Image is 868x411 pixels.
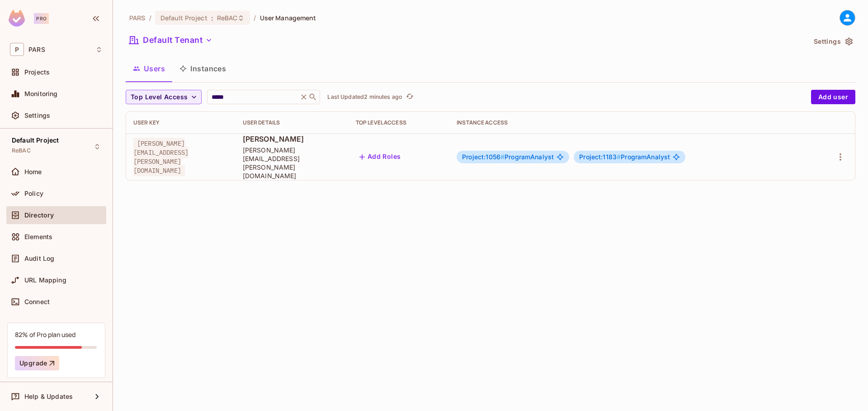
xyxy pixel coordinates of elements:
button: Top Level Access [126,90,202,104]
span: Click to refresh data [402,92,415,102]
p: Last Updated 2 minutes ago [327,93,402,101]
span: Directory [24,212,54,219]
span: [PERSON_NAME][EMAIL_ADDRESS][PERSON_NAME][DOMAIN_NAME] [243,146,341,180]
span: Help & Updates [24,393,73,400]
button: refresh [404,92,415,102]
img: SReyMgAAAABJRU5ErkJggg== [9,10,25,27]
span: Settings [24,112,50,119]
span: ProgramAnalyst [462,153,554,161]
div: Pro [34,13,49,24]
span: [PERSON_NAME] [243,134,341,144]
span: P [10,43,24,56]
span: ReBAC [217,14,238,22]
li: / [149,14,151,22]
button: Default Tenant [126,33,216,47]
span: ReBAC [12,147,31,154]
div: User Key [133,119,228,126]
span: Elements [24,233,52,240]
span: URL Mapping [24,277,66,284]
button: Add user [811,90,855,104]
span: User Management [260,14,316,22]
div: Instance Access [457,119,804,126]
span: Default Project [160,14,208,22]
span: Project:1056 [462,153,505,161]
span: Projects [24,69,50,76]
span: refresh [406,92,414,102]
span: Connect [24,298,50,305]
span: Project:1183 [579,153,621,161]
span: Default Project [12,137,59,144]
span: Top Level Access [131,92,188,103]
button: Settings [810,34,855,49]
div: Top Level Access [356,119,442,126]
button: Upgrade [15,356,59,370]
button: Add Roles [356,150,405,164]
span: Home [24,168,42,175]
div: User Details [243,119,341,126]
span: # [500,153,505,161]
div: 82% of Pro plan used [15,330,75,339]
li: / [254,14,256,22]
span: : [211,14,214,22]
span: the active workspace [129,14,146,22]
span: # [617,153,621,161]
span: Audit Log [24,255,54,262]
button: Users [126,57,172,80]
span: Workspace: PARS [28,46,45,53]
span: Policy [24,190,43,197]
button: Instances [172,57,233,80]
span: [PERSON_NAME][EMAIL_ADDRESS][PERSON_NAME][DOMAIN_NAME] [133,138,189,176]
span: ProgramAnalyst [579,153,670,161]
span: Monitoring [24,90,58,97]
